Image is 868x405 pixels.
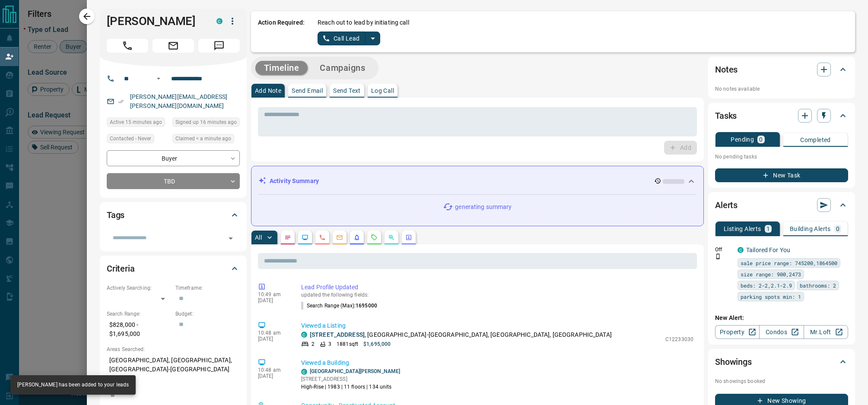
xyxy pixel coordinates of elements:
[284,234,291,241] svg: Notes
[107,117,168,130] div: Fri Aug 15 2025
[790,226,831,232] p: Building Alerts
[731,136,754,142] p: Pending
[336,234,343,241] svg: Emails
[258,336,288,342] p: [DATE]
[353,234,360,241] svg: Listing Alerts
[405,234,412,241] svg: Agent Actions
[258,373,288,379] p: [DATE]
[310,331,365,338] a: [STREET_ADDRESS]
[258,291,288,297] p: 10:49 am
[741,292,801,301] span: parking spots min: 1
[107,205,240,225] div: Tags
[715,109,737,123] h2: Tasks
[292,88,323,94] p: Send Email
[715,351,848,372] div: Showings
[302,234,308,241] svg: Lead Browsing Activity
[258,18,305,45] p: Action Required:
[766,226,770,232] p: 1
[318,32,366,45] button: Call Lead
[175,134,231,143] span: Claimed < a minute ago
[715,313,848,323] p: New Alert:
[107,14,203,28] h1: [PERSON_NAME]
[715,195,848,215] div: Alerts
[665,335,693,343] p: C12233030
[172,117,240,130] div: Fri Aug 15 2025
[255,88,281,94] p: Add Note
[741,281,792,290] span: beds: 2-2,2.1-2.9
[107,39,148,53] span: Call
[356,303,377,309] span: 1695000
[107,208,124,222] h2: Tags
[175,310,240,318] p: Budget:
[738,247,744,253] div: condos.ca
[175,118,237,127] span: Signed up 16 minutes ago
[301,358,693,367] p: Viewed a Building
[225,232,237,244] button: Open
[715,150,848,163] p: No pending tasks
[318,32,380,45] div: split button
[270,177,319,186] p: Activity Summary
[153,39,194,53] span: Email
[836,226,839,232] p: 0
[107,381,240,389] p: Motivation:
[319,234,326,241] svg: Calls
[107,318,171,341] p: $828,000 - $1,695,000
[715,246,732,253] p: Off
[216,18,223,24] div: condos.ca
[198,39,240,53] span: Message
[715,105,848,126] div: Tasks
[741,259,837,267] span: sale price range: 745200,1864500
[328,340,331,348] p: 3
[455,202,512,212] p: generating summary
[310,330,612,339] p: , [GEOGRAPHIC_DATA]-[GEOGRAPHIC_DATA], [GEOGRAPHIC_DATA], [GEOGRAPHIC_DATA]
[258,330,288,336] p: 10:48 am
[301,375,400,383] p: [STREET_ADDRESS]
[715,253,721,259] svg: Push Notification Only
[715,59,848,80] div: Notes
[741,270,801,278] span: size range: 900,2473
[715,168,848,182] button: New Task
[312,340,315,348] p: 2
[153,73,164,84] button: Open
[715,325,760,339] a: Property
[715,355,752,369] h2: Showings
[258,367,288,373] p: 10:48 am
[107,262,135,275] h2: Criteria
[310,368,400,374] a: [GEOGRAPHIC_DATA][PERSON_NAME]
[311,61,374,75] button: Campaigns
[371,234,378,241] svg: Requests
[800,137,831,143] p: Completed
[715,377,848,385] p: No showings booked
[388,234,395,241] svg: Opportunities
[301,383,400,391] p: High-Rise | 1983 | 11 floors | 134 units
[118,98,124,104] svg: Email Verified
[301,302,377,310] p: Search Range (Max) :
[130,93,228,109] a: [PERSON_NAME][EMAIL_ADDRESS][PERSON_NAME][DOMAIN_NAME]
[715,85,848,93] p: No notes available
[172,134,240,146] div: Fri Aug 15 2025
[107,353,240,377] p: [GEOGRAPHIC_DATA], [GEOGRAPHIC_DATA], [GEOGRAPHIC_DATA]-[GEOGRAPHIC_DATA]
[333,88,361,94] p: Send Text
[107,284,171,292] p: Actively Searching:
[301,283,693,292] p: Lead Profile Updated
[301,369,307,375] div: condos.ca
[255,61,308,75] button: Timeline
[175,284,240,292] p: Timeframe:
[724,226,761,232] p: Listing Alerts
[258,297,288,304] p: [DATE]
[107,173,240,189] div: TBD
[107,150,240,166] div: Buyer
[804,325,848,339] a: Mr.Loft
[110,118,162,127] span: Active 15 minutes ago
[371,88,394,94] p: Log Call
[337,340,358,348] p: 1881 sqft
[301,332,307,338] div: condos.ca
[759,325,804,339] a: Condos
[255,234,262,240] p: All
[715,63,738,76] h2: Notes
[258,173,696,189] div: Activity Summary
[107,310,171,318] p: Search Range:
[107,345,240,353] p: Areas Searched:
[715,198,738,212] h2: Alerts
[301,292,693,298] p: updated the following fields:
